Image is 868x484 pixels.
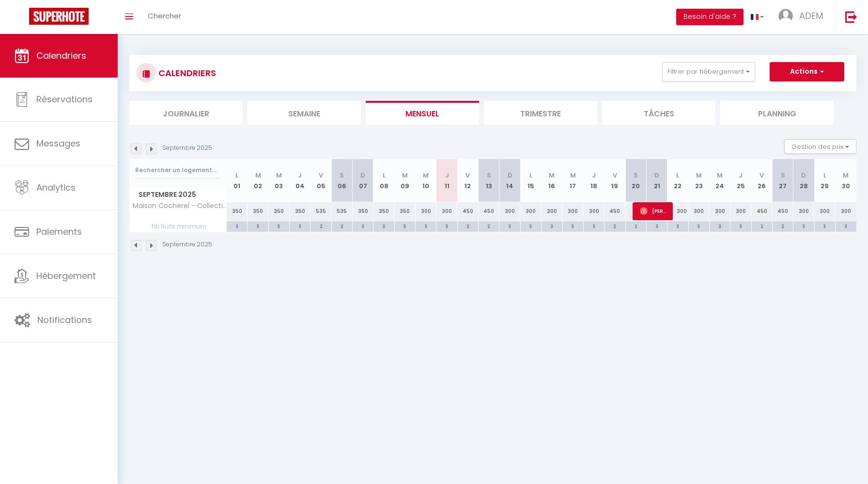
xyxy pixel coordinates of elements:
[823,171,826,180] abbr: L
[739,171,743,180] abbr: J
[640,202,667,220] span: [PERSON_NAME]
[36,93,93,105] span: Réservations
[508,171,512,180] abbr: D
[268,159,289,202] th: 03
[720,101,834,125] li: Planning
[688,159,709,202] th: 23
[542,202,562,220] div: 300
[36,137,80,149] span: Messages
[604,159,625,202] th: 19
[129,101,243,125] li: Journalier
[799,10,823,22] span: ADEM
[479,159,499,202] th: 13
[801,171,806,180] abbr: D
[654,171,659,180] abbr: D
[520,202,541,220] div: 300
[37,314,92,326] span: Notifications
[290,221,310,230] div: 3
[227,202,248,220] div: 350
[373,221,394,230] div: 3
[395,221,415,230] div: 3
[445,171,449,180] abbr: J
[156,62,216,84] h3: CALENDRIERS
[269,221,289,230] div: 3
[709,159,730,202] th: 24
[373,202,394,220] div: 350
[276,171,282,180] abbr: M
[814,159,835,202] th: 29
[626,221,646,230] div: 2
[402,171,408,180] abbr: M
[353,221,373,230] div: 3
[773,221,793,230] div: 2
[647,221,667,230] div: 3
[248,159,268,202] th: 02
[730,221,751,230] div: 3
[709,202,730,220] div: 300
[416,202,436,220] div: 300
[730,159,751,202] th: 25
[255,171,261,180] abbr: M
[549,171,555,180] abbr: M
[499,221,520,230] div: 3
[542,159,562,202] th: 16
[845,11,857,23] img: logout
[570,171,576,180] abbr: M
[604,221,625,230] div: 2
[360,171,365,180] abbr: D
[36,181,76,194] span: Analytics
[793,221,814,230] div: 3
[667,221,688,230] div: 3
[562,159,583,202] th: 17
[759,171,764,180] abbr: V
[815,221,835,230] div: 3
[521,221,541,230] div: 3
[227,221,247,230] div: 3
[268,202,289,220] div: 350
[778,9,793,23] img: ...
[457,202,478,220] div: 450
[592,171,596,180] abbr: J
[835,202,856,220] div: 300
[604,202,625,220] div: 450
[529,171,532,180] abbr: L
[310,159,331,202] th: 05
[730,202,751,220] div: 300
[162,144,212,153] p: Septembre 2025
[676,9,744,25] button: Besoin d'aide ?
[646,159,667,202] th: 21
[814,202,835,220] div: 300
[290,202,310,220] div: 350
[331,202,352,220] div: 535
[331,159,352,202] th: 06
[583,159,604,202] th: 18
[479,202,499,220] div: 450
[436,202,457,220] div: 300
[130,221,226,232] span: Nb Nuits minimum
[131,202,228,210] span: Maison Cocherel - Collection Idylliq
[563,221,583,230] div: 3
[772,202,793,220] div: 450
[667,202,688,220] div: 300
[479,221,499,230] div: 2
[394,202,415,220] div: 350
[36,49,86,62] span: Calendriers
[310,202,331,220] div: 535
[366,101,479,125] li: Mensuel
[319,171,323,180] abbr: V
[148,11,181,21] span: Chercher
[520,159,541,202] th: 15
[130,188,226,202] span: Septembre 2025
[752,221,772,230] div: 2
[487,171,491,180] abbr: S
[751,159,772,202] th: 26
[235,171,238,180] abbr: L
[717,171,723,180] abbr: M
[772,159,793,202] th: 27
[248,202,268,220] div: 350
[340,171,344,180] abbr: S
[36,226,82,238] span: Paiements
[751,202,772,220] div: 450
[784,139,856,154] button: Gestion des prix
[248,221,268,230] div: 3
